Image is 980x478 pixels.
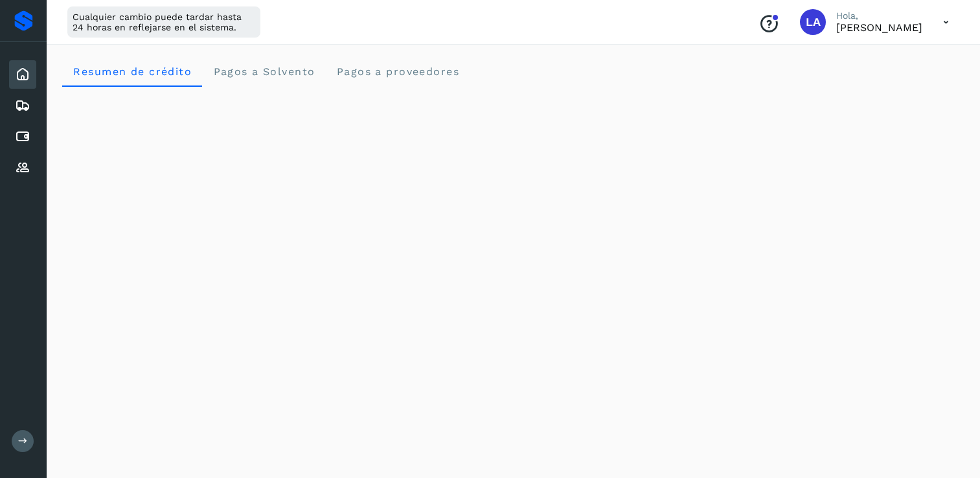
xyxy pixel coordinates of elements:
span: Pagos a Solvento [212,65,315,78]
p: Hola, [836,10,922,21]
div: Proveedores [9,154,36,182]
div: Embarques [9,91,36,120]
div: Inicio [9,60,36,89]
span: Pagos a proveedores [336,65,459,78]
div: Cualquier cambio puede tardar hasta 24 horas en reflejarse en el sistema. [67,6,260,38]
div: Cuentas por pagar [9,122,36,151]
span: Resumen de crédito [73,65,192,78]
p: Luis Alberto Sanchez [836,21,922,34]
